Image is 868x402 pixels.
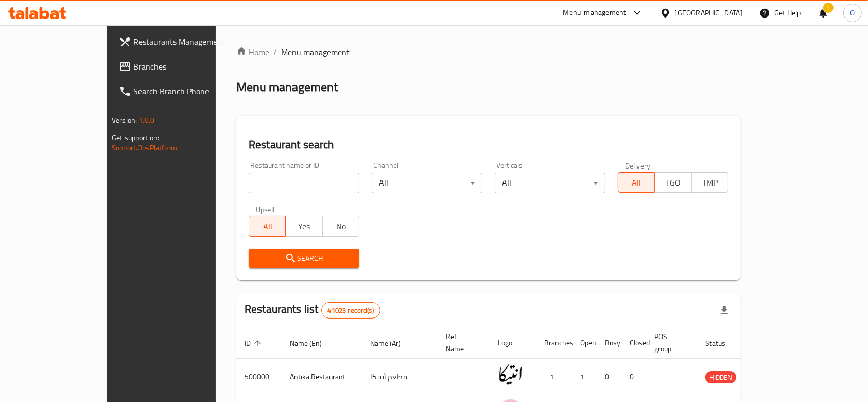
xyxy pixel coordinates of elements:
button: All [249,216,286,237]
span: All [622,175,651,190]
th: Busy [597,327,621,359]
a: Support.OpsPlatform [112,141,177,155]
label: Upsell [256,206,275,213]
a: Home [236,46,269,58]
span: 41023 record(s) [322,306,380,315]
span: All [253,219,282,234]
span: 1.0.0 [138,113,154,127]
th: Logo [490,327,536,359]
span: Branches [133,60,244,73]
span: Ref. Name [446,330,477,355]
span: Get support on: [112,131,159,144]
span: HIDDEN [705,372,736,383]
nav: breadcrumb [236,46,741,58]
span: Search Branch Phone [133,85,244,97]
div: All [372,173,482,193]
label: Delivery [625,162,651,169]
img: Antika Restaurant [498,362,524,388]
td: 1 [536,359,572,395]
td: Antika Restaurant [282,359,362,395]
button: All [618,172,655,193]
td: 0 [597,359,621,395]
h2: Restaurant search [249,137,728,153]
div: All [495,173,605,193]
td: مطعم أنتيكا [362,359,438,395]
button: TMP [691,172,728,193]
th: Closed [621,327,646,359]
div: [GEOGRAPHIC_DATA] [675,7,743,19]
td: 1 [572,359,597,395]
a: Branches [111,54,252,79]
span: Search [257,252,351,265]
td: 500000 [236,359,282,395]
span: No [327,219,355,234]
div: Export file [712,298,737,323]
th: Branches [536,327,572,359]
span: TGO [659,175,687,190]
th: Open [572,327,597,359]
button: Yes [285,216,322,237]
span: Restaurants Management [133,36,244,48]
span: ID [245,337,264,349]
li: / [273,46,277,58]
a: Restaurants Management [111,29,252,54]
span: Status [705,337,739,349]
button: No [322,216,359,237]
span: Name (En) [290,337,335,349]
a: Search Branch Phone [111,79,252,104]
div: Menu-management [563,7,627,19]
span: Menu management [281,46,350,58]
span: O [850,7,855,19]
h2: Menu management [236,79,338,95]
div: Total records count [321,302,380,319]
span: POS group [654,330,685,355]
span: Yes [290,219,318,234]
span: Name (Ar) [370,337,414,349]
span: Version: [112,113,137,127]
span: TMP [696,175,724,190]
h2: Restaurants list [245,301,380,319]
button: TGO [654,172,691,193]
button: Search [249,249,359,268]
input: Search for restaurant name or ID.. [249,173,359,193]
td: 0 [621,359,646,395]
